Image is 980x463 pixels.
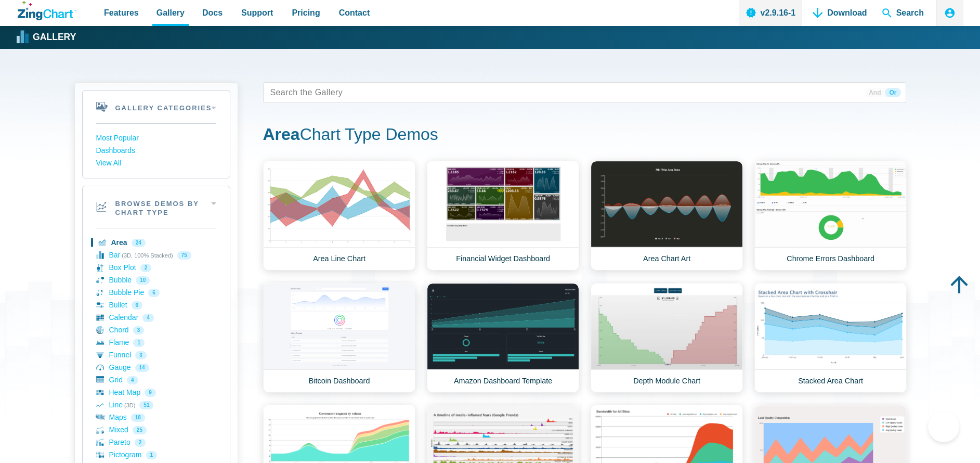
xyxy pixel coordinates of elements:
a: Bitcoin Dashboard [263,283,415,393]
span: Gallery [156,6,185,20]
a: Depth Module Chart [591,283,743,393]
span: Contact [339,6,370,20]
a: View All [96,157,216,170]
a: Chrome Errors Dashboard [754,161,907,271]
h1: Chart Type Demos [263,124,906,147]
a: Area Chart Art [591,161,743,271]
span: Support [241,6,273,20]
iframe: Toggle Customer Support [928,411,959,442]
strong: Gallery [33,33,76,42]
span: Or [885,88,900,97]
span: Docs [202,6,223,20]
span: And [865,88,885,97]
span: Features [104,6,139,20]
h2: Gallery Categories [83,91,230,123]
span: Pricing [292,6,320,20]
a: Financial Widget Dashboard [427,161,579,271]
a: Stacked Area Chart [754,283,907,393]
strong: Area [263,125,300,144]
h2: Browse Demos By Chart Type [83,186,230,228]
a: Amazon Dashboard Template [427,283,579,393]
a: Area Line Chart [263,161,415,271]
a: Most Popular [96,132,216,145]
a: ZingChart Logo. Click to return to the homepage [18,1,76,20]
a: Gallery [18,30,76,45]
a: Dashboards [96,145,216,157]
